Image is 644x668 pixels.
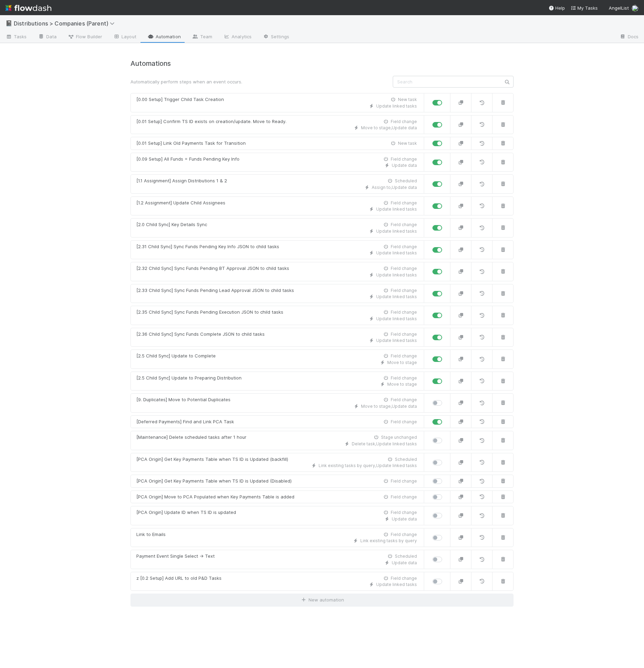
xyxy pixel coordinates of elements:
div: [2.35 Child Sync] Sync Funds Pending Execution JSON to child tasks [136,309,283,316]
div: Automatically perform steps when an event occurs. [125,78,388,85]
a: [9. Duplicates] Move to Potential DuplicatesField changeMove to stage,Update data [130,393,424,413]
a: Automation [142,32,186,43]
div: [PCA Origin] Get Key Payments Table when TS ID is Updated (Disabled) [136,478,292,485]
a: Link to EmailsField changeLink existing tasks by query [130,528,424,547]
span: Flow Builder [68,33,102,40]
a: New automation [130,594,514,607]
a: Flow Builder [62,32,108,43]
span: Update data [392,404,417,409]
span: Update linked tasks [376,206,417,212]
div: [0.01 Setup] Link Old Payments Task for Transition [136,140,246,147]
div: Scheduled [387,553,417,559]
a: My Tasks [570,4,598,11]
div: [2.0 Child Sync] Key Details Sync [136,221,207,228]
div: [0.01 Setup] Confirm TS ID exists on creation/update. Move to Ready. [136,118,286,125]
div: Field change [382,156,417,162]
span: Tasks [6,33,27,40]
span: Link existing tasks by query , [319,463,376,468]
span: Distributions > Companies (Parent) [14,20,118,27]
span: Update linked tasks [376,582,417,587]
span: My Tasks [570,5,598,11]
div: [1.1 Assignment] Assign Distributions 1 & 2 [136,178,227,184]
div: [PCA Origin] Update ID when TS ID is updated [136,509,236,516]
div: [Maintenance] Delete scheduled tasks after 1 hour [136,434,246,441]
a: [1.2 Assignment] Update Child AssigneesField changeUpdate linked tasks [130,196,424,216]
a: Analytics [218,32,257,43]
span: Update data [392,516,417,522]
input: Search [393,76,514,88]
span: Move to stage , [361,125,392,130]
a: [2.5 Child Sync] Update to CompleteField changeMove to stage [130,350,424,369]
span: Update data [392,560,417,565]
span: Delete task , [352,441,376,446]
div: Link to Emails [136,531,166,538]
a: Payment Event Single Select -> TextScheduledUpdate data [130,550,424,569]
div: Field change [382,353,417,359]
div: [PCA Origin] Get Key Payments Table when TS ID is Updated (backfill) [136,456,288,463]
div: New task [390,97,417,103]
div: Field change [382,331,417,337]
div: Field change [382,419,417,425]
a: [PCA Origin] Update ID when TS ID is updatedField changeUpdate data [130,506,424,525]
div: Payment Event Single Select -> Text [136,553,215,560]
div: Scheduled [387,456,417,463]
a: [2.0 Child Sync] Key Details SyncField changeUpdate linked tasks [130,218,424,237]
a: [2.31 Child Sync] Sync Funds Pending Key Info JSON to child tasksField changeUpdate linked tasks [130,240,424,260]
div: Field change [382,119,417,125]
a: [2.36 Child Sync] Sync Funds Complete JSON to child tasksField changeUpdate linked tasks [130,328,424,347]
div: [2.5 Child Sync] Update to Complete [136,353,216,360]
a: [2.35 Child Sync] Sync Funds Pending Execution JSON to child tasksField changeUpdate linked tasks [130,306,424,325]
span: Move to stage , [361,404,392,409]
div: Field change [382,397,417,403]
a: [0.09 Setup] All Funds = Funds Pending Key InfoField changeUpdate data [130,153,424,172]
span: 📓 [6,20,12,26]
div: Scheduled [387,178,417,184]
span: Update data [392,163,417,168]
a: [1.1 Assignment] Assign Distributions 1 & 2ScheduledAssign to,Update data [130,174,424,194]
span: Update linked tasks [376,463,417,468]
span: Update linked tasks [376,103,417,109]
div: z [0.2 Setup] Add URL to old P&D Tasks [136,575,222,582]
a: [PCA Origin] Get Key Payments Table when TS ID is Updated (Disabled)Field change [130,475,424,488]
a: [0.00 Setup] Trigger Child Task CreationNew taskUpdate linked tasks [130,93,424,112]
div: [2.36 Child Sync] Sync Funds Complete JSON to child tasks [136,331,265,338]
a: Settings [257,32,295,43]
div: [2.5 Child Sync] Update to Preparing Distribution [136,375,242,382]
span: Update linked tasks [376,316,417,321]
a: z [0.2 Setup] Add URL to old P&D TasksField changeUpdate linked tasks [130,572,424,591]
a: [Deferred Payments] Find and Link PCA TaskField change [130,415,424,428]
div: Field change [382,244,417,250]
span: Update linked tasks [376,441,417,446]
a: Docs [614,32,644,43]
div: Field change [382,287,417,294]
div: [2.31 Child Sync] Sync Funds Pending Key Info JSON to child tasks [136,243,279,250]
span: Update data [392,125,417,130]
div: Field change [382,309,417,315]
span: Update linked tasks [376,272,417,277]
a: Layout [108,32,142,43]
span: Link existing tasks by query [360,538,417,543]
a: [Maintenance] Delete scheduled tasks after 1 hourStage unchangedDelete task,Update linked tasks [130,431,424,450]
span: AngelList [609,5,629,11]
span: Update linked tasks [376,338,417,343]
h4: Automations [130,60,514,68]
span: Move to stage [387,382,417,387]
div: [1.2 Assignment] Update Child Assignees [136,200,225,206]
span: Update linked tasks [376,294,417,299]
a: [PCA Origin] Get Key Payments Table when TS ID is Updated (backfill)ScheduledLink existing tasks ... [130,453,424,472]
span: Update linked tasks [376,229,417,234]
span: Update data [392,185,417,190]
a: [2.5 Child Sync] Update to Preparing DistributionField changeMove to stage [130,372,424,391]
a: Data [32,32,62,43]
img: logo-inverted-e16ddd16eac7371096b0.svg [6,2,51,14]
span: Move to stage [387,360,417,365]
div: Stage unchanged [373,434,417,441]
a: [2.32 Child Sync] Sync Funds Pending BT Approval JSON to child tasksField changeUpdate linked tasks [130,262,424,281]
div: Field change [382,375,417,381]
a: [0.01 Setup] Confirm TS ID exists on creation/update. Move to Ready.Field changeMove to stage,Upd... [130,115,424,134]
div: Field change [382,509,417,516]
div: New task [390,140,417,146]
span: Update linked tasks [376,250,417,255]
div: [0.09 Setup] All Funds = Funds Pending Key Info [136,156,240,163]
a: Team [186,32,218,43]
